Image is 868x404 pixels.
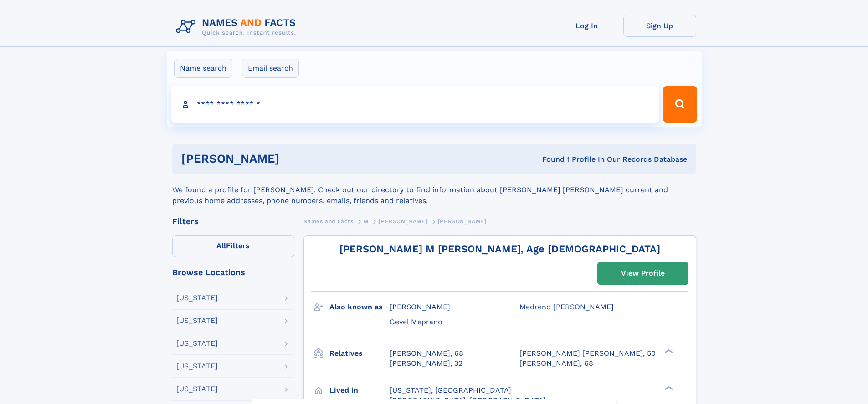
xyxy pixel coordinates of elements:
div: ❯ [663,348,673,354]
label: Filters [172,235,294,257]
button: Search Button [663,86,697,123]
a: View Profile [598,262,688,284]
a: [PERSON_NAME] M [PERSON_NAME], Age [DEMOGRAPHIC_DATA] [339,243,660,255]
a: [PERSON_NAME] [379,215,427,227]
label: Email search [242,59,299,78]
div: Found 1 Profile In Our Records Database [411,154,687,164]
span: M [364,218,369,225]
span: Gevel Meprano [390,317,442,326]
input: search input [171,86,659,123]
h3: Relatives [329,346,390,361]
span: [PERSON_NAME] [438,218,487,225]
h1: [PERSON_NAME] [181,153,411,164]
a: Names and Facts [303,215,354,227]
a: [PERSON_NAME], 32 [390,358,462,368]
div: View Profile [621,263,665,284]
img: Logo Names and Facts [172,15,303,39]
a: [PERSON_NAME], 68 [519,358,593,368]
div: [US_STATE] [176,385,218,393]
span: [US_STATE], [GEOGRAPHIC_DATA] [390,386,511,394]
div: Browse Locations [172,268,294,276]
a: Log In [550,15,623,37]
div: [US_STATE] [176,317,218,324]
div: [US_STATE] [176,363,218,370]
div: We found a profile for [PERSON_NAME]. Check out our directory to find information about [PERSON_N... [172,174,696,206]
span: [PERSON_NAME] [379,218,427,225]
a: [PERSON_NAME], 68 [390,348,463,358]
h3: Lived in [329,383,390,398]
span: All [216,241,226,250]
span: Medreno [PERSON_NAME] [519,302,614,311]
span: [PERSON_NAME] [390,302,450,311]
a: Sign Up [623,15,696,37]
label: Name search [174,59,232,78]
div: ❯ [663,385,673,391]
div: Filters [172,217,294,225]
h3: Also known as [329,299,390,315]
a: [PERSON_NAME] [PERSON_NAME], 50 [519,348,656,358]
div: [US_STATE] [176,340,218,347]
div: [US_STATE] [176,294,218,302]
a: M [364,215,369,227]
